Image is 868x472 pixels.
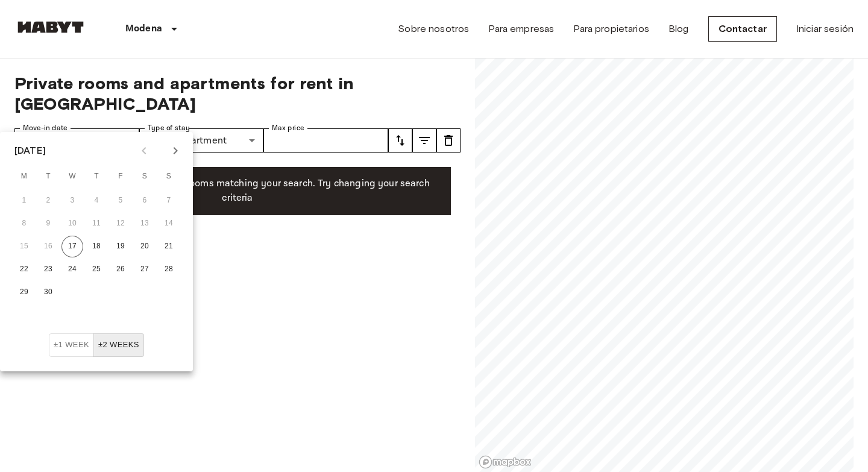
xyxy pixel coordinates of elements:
[796,22,854,36] a: Iniciar sesión
[158,165,180,189] span: Sunday
[158,259,180,280] button: 28
[13,282,35,303] button: 29
[148,123,190,133] label: Type of stay
[110,236,131,257] button: 19
[14,21,87,33] img: Habyt
[412,128,436,153] button: tune
[436,128,461,153] button: tune
[272,123,304,133] label: Max price
[34,177,441,206] p: Unfortunately there are no free rooms matching your search. Try changing your search criteria
[23,123,68,133] label: Move-in date
[110,165,131,189] span: Friday
[668,22,689,36] a: Blog
[14,73,461,114] span: Private rooms and apartments for rent in [GEOGRAPHIC_DATA]
[37,259,59,280] button: 23
[86,236,107,257] button: 18
[158,236,180,257] button: 21
[165,140,186,161] button: Next month
[86,165,107,189] span: Thursday
[488,22,554,36] a: Para empresas
[573,22,649,36] a: Para propietarios
[61,165,83,189] span: Wednesday
[37,282,59,303] button: 30
[13,259,35,280] button: 22
[61,259,83,280] button: 24
[49,333,94,357] button: ±1 week
[388,128,412,153] button: tune
[37,165,59,189] span: Tuesday
[86,259,107,280] button: 25
[93,333,144,357] button: ±2 weeks
[134,236,156,257] button: 20
[134,165,156,189] span: Saturday
[13,165,35,189] span: Monday
[61,236,83,257] button: 17
[479,455,532,469] a: Mapbox logo
[708,16,777,42] a: Contactar
[110,259,131,280] button: 26
[398,22,469,36] a: Sobre nosotros
[14,143,46,158] div: [DATE]
[125,22,162,36] p: Modena
[134,259,156,280] button: 27
[139,128,264,153] div: PrivateApartment
[49,333,144,357] div: Move In Flexibility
